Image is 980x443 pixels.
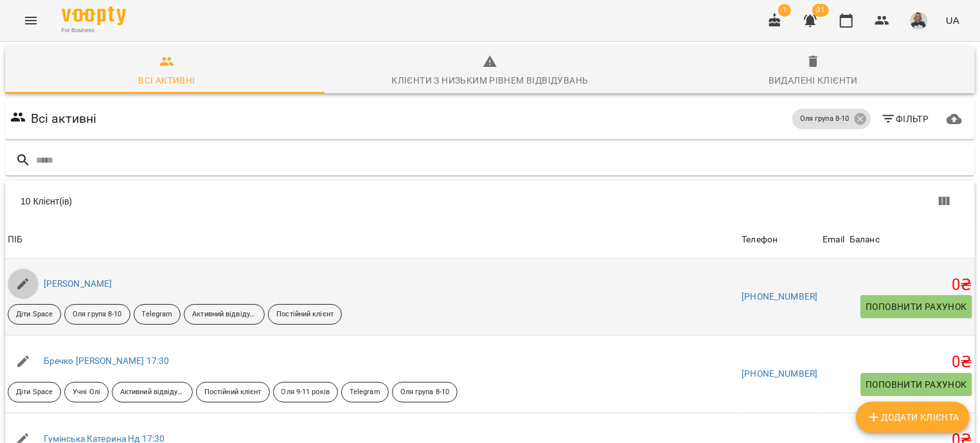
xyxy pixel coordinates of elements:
p: Діти Space [16,387,53,398]
div: Table Toolbar [5,181,975,222]
div: Telegram [134,304,181,325]
span: UA [946,14,959,27]
p: Оля 9-11 років [281,387,330,398]
div: Sort [850,232,880,248]
div: Активний відвідувач [184,304,265,325]
button: Поповнити рахунок [860,295,972,318]
div: Діти Space [8,304,61,325]
span: Поповнити рахунок [866,299,967,314]
span: For Business [62,26,126,35]
img: Voopty Logo [62,6,126,25]
p: Учні Олі [73,387,100,398]
button: Додати клієнта [856,402,970,433]
span: Телефон [742,232,817,248]
div: Активний відвідувач [112,382,193,402]
p: Telegram [350,387,380,398]
div: Оля група 8-10 [792,109,870,129]
div: ПІБ [8,232,22,248]
div: Видалені клієнти [769,73,858,88]
p: Постійний клієнт [204,387,262,398]
div: 10 Клієнт(ів) [21,195,501,208]
button: UA [941,8,965,32]
a: [PHONE_NUMBER] [742,291,817,302]
a: [PERSON_NAME] [44,278,112,289]
img: 60ff81f660890b5dd62a0e88b2ac9d82.jpg [910,12,928,30]
p: Активний відвідувач [120,387,184,398]
h5: 0 ₴ [850,275,972,295]
div: Телефон [742,232,778,248]
span: 1 [778,4,791,17]
span: Фільтр [881,111,929,127]
div: Оля 9-11 років [273,382,338,402]
div: Всі активні [138,73,195,88]
button: Menu [15,5,46,36]
p: Оля група 8-10 [800,114,849,125]
h5: 0 ₴ [850,352,972,372]
div: Sort [742,232,778,248]
h6: Всі активні [31,109,97,129]
button: Фільтр [876,107,934,131]
span: 31 [812,4,829,17]
div: Email [823,232,844,248]
div: Оля група 8-10 [392,382,458,402]
div: Постійний клієнт [268,304,342,325]
a: Бречко [PERSON_NAME] 17:30 [44,356,170,366]
p: Оля група 8-10 [73,309,121,320]
p: Telegram [142,309,173,320]
p: Активний відвідувач [192,309,256,320]
div: Sort [823,232,844,248]
div: Баланс [850,232,880,248]
p: Постійний клієнт [276,309,334,320]
button: Поповнити рахунок [860,373,972,396]
span: Поповнити рахунок [866,377,967,392]
span: Баланс [850,232,972,248]
div: Постійний клієнт [196,382,270,402]
p: Оля група 8-10 [400,387,449,398]
span: Додати клієнта [866,410,959,425]
a: [PHONE_NUMBER] [742,368,817,379]
div: Sort [8,232,22,248]
div: Діти Space [8,382,61,402]
div: Клієнти з низьким рівнем відвідувань [391,73,588,88]
button: Вигляд колонок [929,186,959,217]
div: Оля група 8-10 [64,304,130,325]
p: Діти Space [16,309,53,320]
span: ПІБ [8,232,736,248]
div: Учні Олі [64,382,109,402]
div: Telegram [341,382,389,402]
